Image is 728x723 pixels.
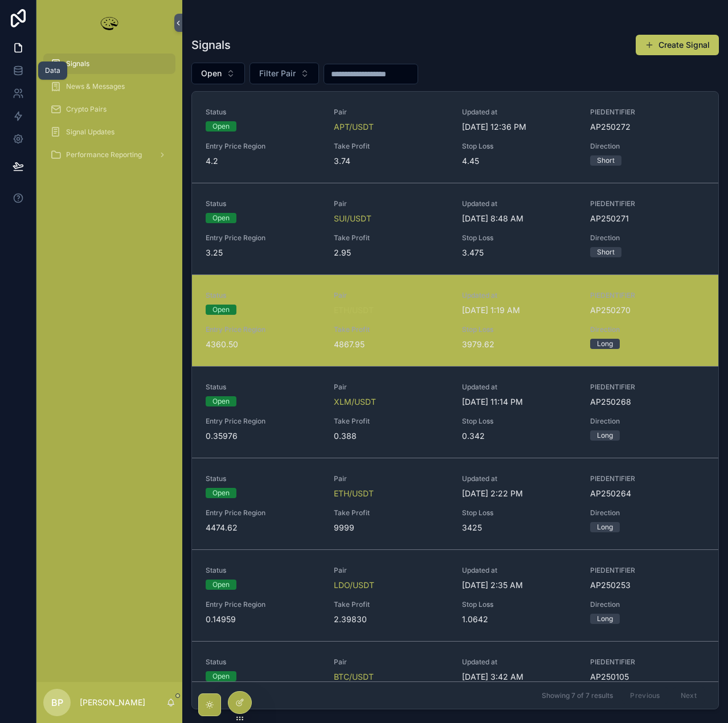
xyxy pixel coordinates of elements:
[462,247,576,258] span: 3.475
[206,508,320,517] span: Entry Price Region
[192,274,718,366] a: StatusOpenPairETH/USDTUpdated at[DATE] 1:19 AMPIEDENTIFIERAP250270Entry Price Region4360.50Take P...
[334,658,448,667] span: Pair
[590,396,705,408] span: AP250268
[590,417,705,426] span: Direction
[590,508,705,517] span: Direction
[462,108,576,117] span: Updated at
[206,383,320,392] span: Status
[212,213,230,223] div: Open
[43,122,175,142] a: Signal Updates
[590,600,705,609] span: Direction
[334,305,374,316] a: ETH/USDT
[206,339,320,350] span: 4360.50
[43,76,175,97] a: News & Messages
[206,233,320,243] span: Entry Price Region
[212,121,230,132] div: Open
[462,658,576,667] span: Updated at
[636,35,719,55] button: Create Signal
[206,658,320,667] span: Status
[462,580,576,591] span: [DATE] 2:35 AM
[542,691,613,700] span: Showing 7 of 7 results
[334,430,448,442] span: 0.388
[597,614,613,624] div: Long
[206,430,320,442] span: 0.35976
[192,183,718,274] a: StatusOpenPairSUI/USDTUpdated at[DATE] 8:48 AMPIEDENTIFIERAP250271Entry Price Region3.25Take Prof...
[334,108,448,117] span: Pair
[334,488,374,499] a: ETH/USDT
[66,105,107,114] span: Crypto Pairs
[334,417,448,426] span: Take Profit
[590,474,705,483] span: PIEDENTIFIER
[462,305,576,316] span: [DATE] 1:19 AM
[191,37,231,53] h1: Signals
[334,671,374,683] a: BTC/USDT
[462,508,576,517] span: Stop Loss
[590,291,705,300] span: PIEDENTIFIER
[334,213,371,224] a: SUI/USDT
[192,549,718,641] a: StatusOpenPairLDO/USDTUpdated at[DATE] 2:35 AMPIEDENTIFIERAP250253Entry Price Region0.14959Take P...
[45,66,60,75] div: Data
[590,488,705,499] span: AP250264
[212,580,230,590] div: Open
[206,474,320,483] span: Status
[192,458,718,549] a: StatusOpenPairETH/USDTUpdated at[DATE] 2:22 PMPIEDENTIFIERAP250264Entry Price Region4474.62Take P...
[590,671,705,683] span: AP250105
[206,291,320,300] span: Status
[212,396,230,406] div: Open
[334,383,448,392] span: Pair
[334,614,448,625] span: 2.39830
[201,68,222,79] span: Open
[462,614,576,625] span: 1.0642
[206,142,320,151] span: Entry Price Region
[462,121,576,133] span: [DATE] 12:36 PM
[80,697,145,708] p: [PERSON_NAME]
[334,325,448,334] span: Take Profit
[590,199,705,208] span: PIEDENTIFIER
[462,600,576,609] span: Stop Loss
[462,566,576,575] span: Updated at
[51,696,63,709] span: BP
[212,488,230,498] div: Open
[334,121,374,133] a: APT/USDT
[212,671,230,681] div: Open
[590,566,705,575] span: PIEDENTIFIER
[66,82,125,91] span: News & Messages
[597,522,613,532] div: Long
[462,488,576,499] span: [DATE] 2:22 PM
[66,128,114,137] span: Signal Updates
[192,92,718,183] a: StatusOpenPairAPT/USDTUpdated at[DATE] 12:36 PMPIEDENTIFIERAP250272Entry Price Region4.2Take Prof...
[590,658,705,667] span: PIEDENTIFIER
[192,366,718,458] a: StatusOpenPairXLM/USDTUpdated at[DATE] 11:14 PMPIEDENTIFIERAP250268Entry Price Region0.35976Take ...
[206,247,320,258] span: 3.25
[597,247,615,257] div: Short
[250,63,319,84] button: Select Button
[334,339,448,350] span: 4867.95
[462,339,576,350] span: 3979.62
[597,339,613,349] div: Long
[462,213,576,224] span: [DATE] 8:48 AM
[334,155,448,167] span: 3.74
[66,59,89,68] span: Signals
[462,155,576,167] span: 4.45
[462,671,576,683] span: [DATE] 3:42 AM
[191,63,245,84] button: Select Button
[334,566,448,575] span: Pair
[590,142,705,151] span: Direction
[462,325,576,334] span: Stop Loss
[66,150,142,159] span: Performance Reporting
[590,233,705,243] span: Direction
[206,566,320,575] span: Status
[334,580,374,591] a: LDO/USDT
[206,325,320,334] span: Entry Price Region
[334,522,448,533] span: 9999
[590,305,705,316] span: AP250270
[206,199,320,208] span: Status
[334,199,448,208] span: Pair
[462,396,576,408] span: [DATE] 11:14 PM
[206,417,320,426] span: Entry Price Region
